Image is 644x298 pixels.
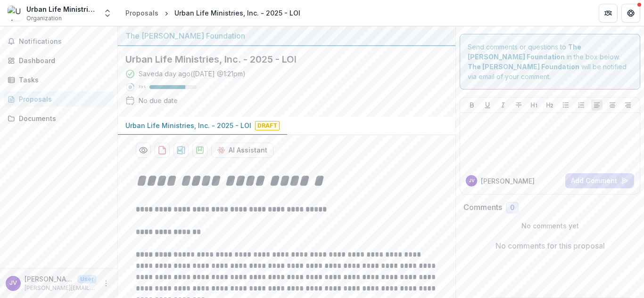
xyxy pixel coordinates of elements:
div: Documents [19,113,106,123]
strong: The [PERSON_NAME] Foundation [468,63,579,71]
div: Dashboard [19,56,106,65]
button: download-proposal [173,143,189,158]
button: Open entity switcher [101,4,114,23]
button: Italicize [497,99,509,111]
h2: Comments [463,203,502,212]
p: 76 % [139,84,146,90]
div: Send comments or questions to in the box below. will be notified via email of your comment. [460,34,640,89]
div: Tasks [19,75,106,85]
a: Dashboard [4,53,114,68]
button: Bold [466,99,478,111]
div: Urban Life Ministries, Inc. [26,4,97,14]
button: Strike [513,99,524,111]
a: Proposals [122,6,162,20]
span: Notifications [19,38,110,46]
a: Tasks [4,72,114,88]
button: More [100,278,112,289]
span: Organization [26,14,62,23]
p: User [77,275,97,283]
h2: Urban Life Ministries, Inc. - 2025 - LOI [125,54,433,65]
div: Proposals [125,8,158,18]
nav: breadcrumb [122,6,304,20]
button: Bullet List [560,99,571,111]
p: No comments for this proposal [495,240,605,251]
div: The [PERSON_NAME] Foundation [125,30,448,41]
p: [PERSON_NAME] [25,274,74,284]
button: AI Assistant [211,143,273,158]
img: Urban Life Ministries, Inc. [8,6,23,21]
button: Underline [482,99,493,111]
span: 0 [510,204,514,212]
p: Urban Life Ministries, Inc. - 2025 - LOI [125,121,251,130]
button: Get Help [621,4,640,23]
button: download-proposal [192,143,207,158]
p: No comments yet [463,221,636,231]
button: Ordered List [576,99,587,111]
button: Align Right [622,99,634,111]
p: [PERSON_NAME][EMAIL_ADDRESS][DOMAIN_NAME] [25,284,97,292]
div: Saved a day ago ( [DATE] @ 1:21pm ) [139,69,246,79]
div: Jose Vallejo [469,178,475,183]
div: Jose Vallejo [9,280,17,286]
div: Urban Life Ministries, Inc. - 2025 - LOI [174,8,300,18]
button: Align Center [607,99,618,111]
div: No due date [139,96,178,105]
button: download-proposal [155,143,170,158]
div: Proposals [19,94,106,104]
button: Heading 1 [528,99,540,111]
button: Notifications [4,34,114,49]
button: Add Comment [565,173,634,188]
button: Heading 2 [544,99,555,111]
button: Preview fffeaf91-29ef-4b03-949c-33f7bb90a9f1-0.pdf [136,143,151,158]
a: Documents [4,111,114,126]
button: Partners [599,4,618,23]
button: Align Left [591,99,603,111]
a: Proposals [4,91,114,107]
p: [PERSON_NAME] [481,176,535,186]
span: Draft [255,121,280,130]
